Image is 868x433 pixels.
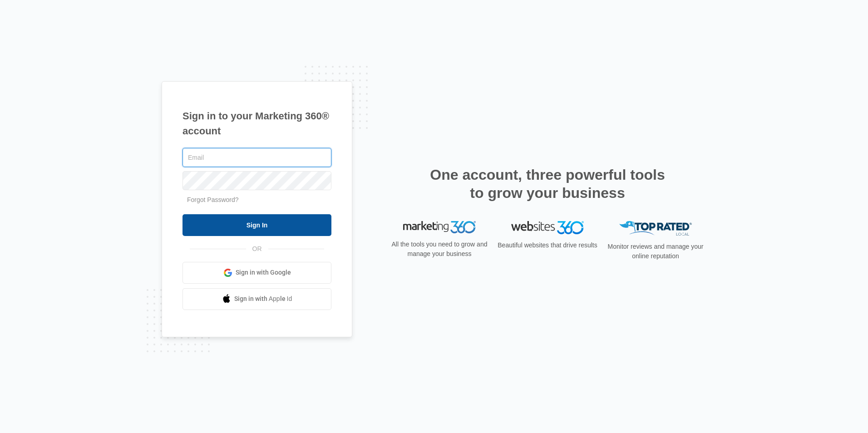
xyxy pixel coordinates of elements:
span: Sign in with Google [236,268,291,277]
input: Sign In [182,214,331,236]
img: Top Rated Local [619,221,692,236]
a: Sign in with Apple Id [182,288,331,310]
img: Websites 360 [511,221,584,234]
input: Email [182,148,331,167]
p: All the tools you need to grow and manage your business [389,240,490,259]
span: Sign in with Apple Id [234,294,292,304]
h2: One account, three powerful tools to grow your business [427,166,668,202]
img: Marketing 360 [403,221,476,234]
span: OR [246,244,268,254]
a: Sign in with Google [182,262,331,284]
a: Forgot Password? [187,196,239,203]
p: Beautiful websites that drive results [497,241,598,250]
h1: Sign in to your Marketing 360® account [182,108,331,138]
p: Monitor reviews and manage your online reputation [605,242,706,261]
